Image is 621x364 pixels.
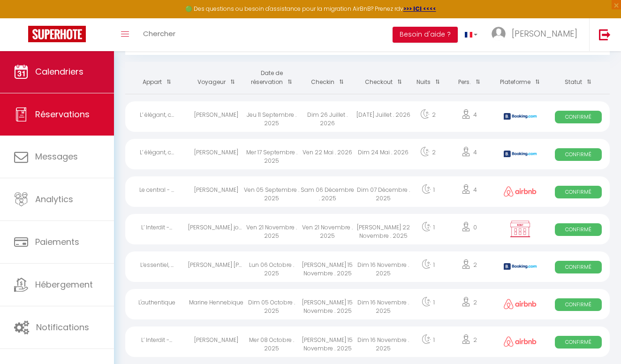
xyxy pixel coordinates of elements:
[411,62,445,94] th: Sort by nights
[143,29,175,38] span: Chercher
[445,62,493,94] th: Sort by people
[300,62,356,94] th: Sort by checkin
[244,62,300,94] th: Sort by booking date
[28,26,86,42] img: Super Booking
[35,279,93,290] span: Hébergement
[188,62,244,94] th: Sort by guest
[403,5,436,13] a: >>> ICI <<<<
[512,28,577,39] span: [PERSON_NAME]
[393,27,458,43] button: Besoin d'aide ?
[36,321,89,333] span: Notifications
[35,236,79,248] span: Paiements
[136,18,182,51] a: Chercher
[547,62,610,94] th: Sort by status
[356,62,411,94] th: Sort by checkout
[492,27,506,41] img: ...
[125,62,188,94] th: Sort by rentals
[35,193,73,205] span: Analytics
[35,66,83,77] span: Calendriers
[493,62,547,94] th: Sort by channel
[485,18,589,51] a: ... [PERSON_NAME]
[35,151,78,162] span: Messages
[35,108,90,120] span: Réservations
[599,29,611,40] img: logout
